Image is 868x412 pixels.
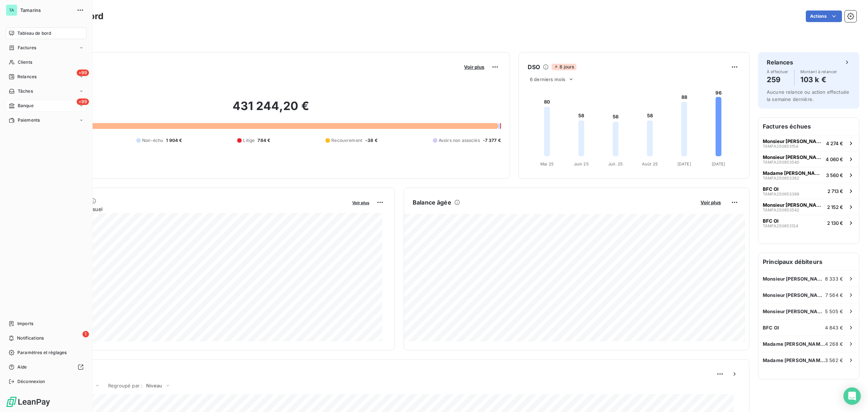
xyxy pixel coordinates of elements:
[18,117,40,123] span: Paiements
[800,70,837,74] span: Montant à relancer
[18,102,34,109] span: Banque
[826,172,843,178] span: 3 560 €
[763,341,825,347] span: Madame [PERSON_NAME] [PERSON_NAME]
[331,137,362,144] span: Recouvrement
[528,63,540,71] h6: DSO
[18,59,32,66] span: Clients
[827,220,843,226] span: 2 130 €
[552,64,576,70] span: 8 jours
[17,378,45,385] span: Déconnexion
[365,137,378,144] span: -38 €
[763,154,823,160] span: Monsieur [PERSON_NAME] [PERSON_NAME]
[825,325,843,331] span: 4 843 €
[827,204,843,210] span: 2 152 €
[530,76,565,82] span: 6 derniers mois
[17,320,33,327] span: Imports
[574,161,589,167] tspan: Juin 25
[540,161,554,167] tspan: Mai 25
[758,151,859,167] button: Monsieur [PERSON_NAME] [PERSON_NAME]TAMFA2509535404 060 €
[763,276,825,282] span: Monsieur [PERSON_NAME] [PERSON_NAME]
[6,361,86,373] a: Aide
[17,364,27,370] span: Aide
[20,7,72,13] span: Tamarins
[698,199,723,206] button: Voir plus
[6,396,51,408] img: Logo LeanPay
[763,308,825,314] span: Monsieur [PERSON_NAME]
[701,199,721,205] span: Voir plus
[352,200,369,205] span: Voir plus
[825,292,843,298] span: 7 564 €
[18,88,33,94] span: Tâches
[763,138,823,144] span: Monsieur [PERSON_NAME] [PERSON_NAME]
[758,118,859,135] h6: Factures échues
[439,137,480,144] span: Avoirs non associés
[166,137,182,144] span: 1 904 €
[806,10,842,22] button: Actions
[82,331,89,337] span: 1
[642,161,658,167] tspan: Août 25
[712,161,726,167] tspan: [DATE]
[17,335,44,341] span: Notifications
[17,30,51,37] span: Tableau de bord
[108,383,142,388] span: Regroupé par :
[825,308,843,314] span: 5 505 €
[763,357,825,363] span: Madame [PERSON_NAME] [PERSON_NAME]
[763,325,779,331] span: BFC OI
[41,99,501,121] h2: 431 244,20 €
[483,137,501,144] span: -7 377 €
[146,383,162,388] span: Niveau
[41,205,347,213] span: Chiffre d'affaires mensuel
[763,292,825,298] span: Monsieur [PERSON_NAME]
[843,387,861,405] div: Open Intercom Messenger
[763,208,799,212] span: TAMFA250953542
[413,198,451,207] h6: Balance âgée
[825,357,843,363] span: 3 562 €
[462,64,486,70] button: Voir plus
[763,224,798,228] span: TAMFA250853124
[767,74,788,85] h4: 259
[77,70,89,76] span: +99
[763,176,799,180] span: TAMFA250953382
[767,58,793,67] h6: Relances
[350,199,371,206] button: Voir plus
[826,140,843,146] span: 4 274 €
[677,161,691,167] tspan: [DATE]
[17,73,37,80] span: Relances
[800,74,837,85] h4: 103 k €
[763,218,779,224] span: BFC OI
[6,4,17,16] div: TA
[142,137,163,144] span: Non-échu
[825,276,843,282] span: 8 333 €
[258,137,270,144] span: 784 €
[763,192,799,196] span: TAMFA250953399
[758,215,859,231] button: BFC OITAMFA2508531242 130 €
[758,253,859,270] h6: Principaux débiteurs
[77,98,89,105] span: +99
[758,183,859,199] button: BFC OITAMFA2509533992 713 €
[758,199,859,215] button: Monsieur [PERSON_NAME] GeorgetTAMFA2509535422 152 €
[763,160,799,164] span: TAMFA250953540
[763,144,798,148] span: TAMFA250853154
[17,349,67,356] span: Paramètres et réglages
[763,170,823,176] span: Madame [PERSON_NAME] [PERSON_NAME]
[763,202,824,208] span: Monsieur [PERSON_NAME] Georget
[608,161,623,167] tspan: Juil. 25
[243,137,255,144] span: Litige
[826,156,843,162] span: 4 060 €
[767,70,788,74] span: À effectuer
[464,64,484,70] span: Voir plus
[763,186,779,192] span: BFC OI
[767,89,849,102] span: Aucune relance ou action effectuée la semaine dernière.
[758,135,859,151] button: Monsieur [PERSON_NAME] [PERSON_NAME]TAMFA2508531544 274 €
[758,167,859,183] button: Madame [PERSON_NAME] [PERSON_NAME]TAMFA2509533823 560 €
[827,188,843,194] span: 2 713 €
[18,45,36,51] span: Factures
[825,341,843,347] span: 4 268 €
